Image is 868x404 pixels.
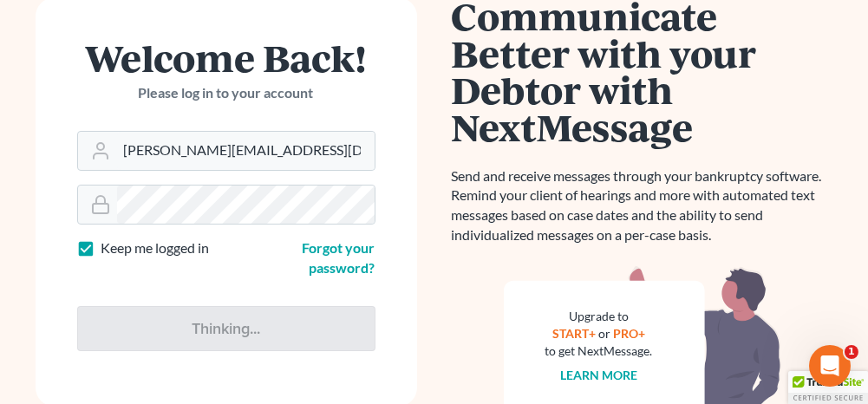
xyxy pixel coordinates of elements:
input: Thinking... [77,306,375,351]
a: Learn more [560,368,637,382]
label: Keep me logged in [101,238,210,258]
p: Please log in to your account [77,83,375,103]
div: TrustedSite Certified [788,371,868,404]
div: Upgrade to [545,308,653,325]
a: START+ [552,326,596,341]
p: Send and receive messages through your bankruptcy software. Remind your client of hearings and mo... [452,166,833,245]
h1: Welcome Back! [77,39,375,76]
span: or [598,326,610,341]
iframe: Intercom live chat [809,345,851,387]
div: to get NextMessage. [545,342,653,360]
span: 1 [845,345,858,359]
input: Email Address [117,132,375,170]
a: Forgot your password? [303,239,375,276]
a: PRO+ [613,326,645,341]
